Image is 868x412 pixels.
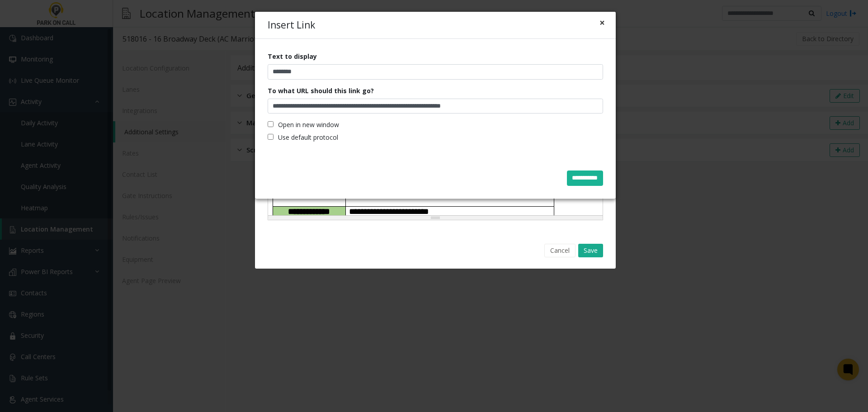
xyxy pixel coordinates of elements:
label: Use default protocol [268,133,338,142]
button: Close [599,18,605,28]
label: To what URL should this link go? [268,86,374,95]
label: Open in new window [268,120,339,129]
h4: Insert Link [268,18,315,33]
input: Open in new window [268,121,274,127]
label: Text to display [268,52,317,61]
input: Use default protocol [268,134,274,140]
